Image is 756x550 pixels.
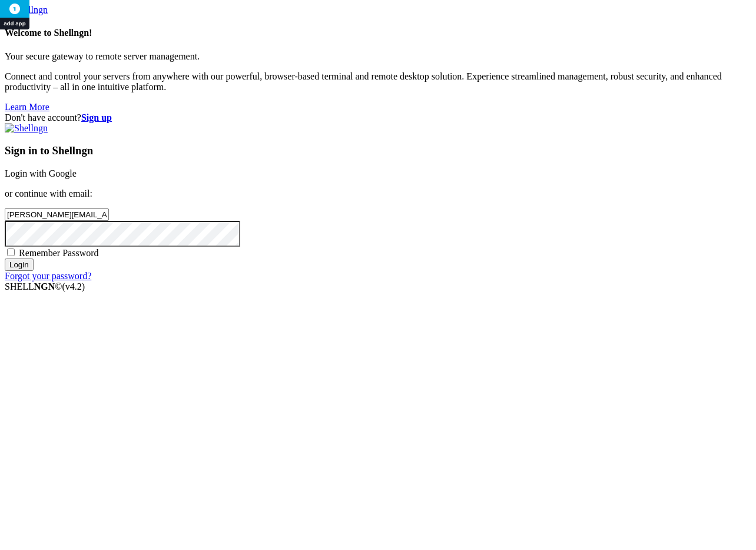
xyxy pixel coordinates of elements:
[34,281,55,291] b: NGN
[5,112,751,123] div: Don't have account?
[5,259,34,271] input: Login
[5,144,751,157] h3: Sign in to Shellngn
[5,271,91,281] a: Forgot your password?
[5,51,751,62] p: Your secure gateway to remote server management.
[5,168,77,178] a: Login with Google
[19,248,99,258] span: Remember Password
[5,71,751,92] p: Connect and control your servers from anywhere with our powerful, browser-based terminal and remo...
[7,249,15,256] input: Remember Password
[62,281,85,291] span: 4.2.0
[5,188,751,199] p: or continue with email:
[81,112,112,122] a: Sign up
[5,28,751,38] h4: Welcome to Shellngn!
[5,102,49,112] a: Learn More
[5,123,48,134] img: Shellngn
[5,281,85,291] span: SHELL ©
[5,208,109,221] input: Email address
